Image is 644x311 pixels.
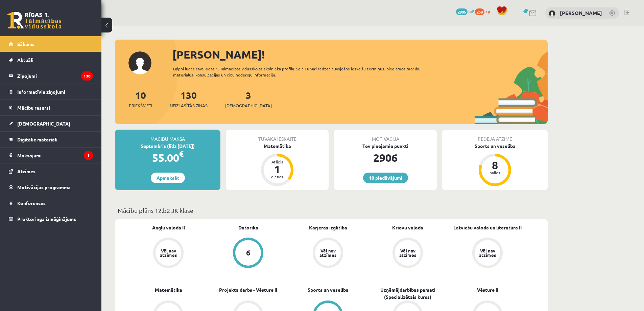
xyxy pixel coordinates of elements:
[17,57,33,63] span: Aktuāli
[453,224,522,231] a: Latviešu valoda un literatūra II
[226,142,329,150] div: Matemātika
[17,200,46,206] span: Konferences
[155,286,182,293] a: Matemātika
[115,130,220,142] div: Mācību maksa
[118,206,545,215] p: Mācību plāns 12.b2 JK klase
[17,136,57,142] span: Digitālie materiāli
[170,102,208,109] span: Neizlasītās ziņas
[115,142,220,150] div: Septembris (līdz [DATE])
[456,8,468,15] span: 2906
[560,9,602,16] a: [PERSON_NAME]
[9,132,93,147] a: Digitālie materiāli
[485,160,505,171] div: 8
[267,175,287,179] div: dienas
[9,36,93,52] a: Sākums
[170,89,208,109] a: 130Neizlasītās ziņas
[334,130,437,142] div: Motivācija
[368,286,448,301] a: Uzņēmējdarbības pamati (Specializētais kurss)
[84,151,93,160] i: 1
[475,8,484,15] span: 258
[225,89,272,109] a: 3[DEMOGRAPHIC_DATA]
[334,142,437,150] div: Tev pieejamie punkti
[172,46,548,63] div: [PERSON_NAME]!
[9,116,93,131] a: [DEMOGRAPHIC_DATA]
[9,84,93,99] a: Informatīvie ziņojumi
[159,248,178,257] div: Vēl nav atzīmes
[7,12,62,29] a: Rīgas 1. Tālmācības vidusskola
[17,68,93,84] legend: Ziņojumi
[246,249,251,257] div: 6
[448,238,527,269] a: Vēl nav atzīmes
[456,8,474,14] a: 2906 mP
[9,148,93,163] a: Maksājumi1
[17,148,93,163] legend: Maksājumi
[226,142,329,187] a: Matemātika Atlicis 1 dienas
[9,195,93,211] a: Konferences
[442,142,548,150] div: Sports un veselība
[368,238,448,269] a: Vēl nav atzīmes
[485,8,490,14] span: xp
[398,248,417,257] div: Vēl nav atzīmes
[9,179,93,195] a: Motivācijas programma
[238,224,258,231] a: Datorika
[549,10,555,17] img: Eriks Meļņiks
[485,171,505,175] div: balles
[226,130,329,142] div: Tuvākā ieskaite
[129,89,152,109] a: 10Priekšmeti
[478,248,497,257] div: Vēl nav atzīmes
[267,164,287,175] div: 1
[17,184,71,190] span: Motivācijas programma
[9,163,93,179] a: Atzīmes
[129,102,152,109] span: Priekšmeti
[309,224,347,231] a: Karjeras izglītība
[308,286,349,293] a: Sports un veselība
[318,248,337,257] div: Vēl nav atzīmes
[442,142,548,187] a: Sports un veselība 8 balles
[442,130,548,142] div: Pēdējā atzīme
[267,160,287,164] div: Atlicis
[9,52,93,68] a: Aktuāli
[477,286,498,293] a: Vēsture II
[17,120,70,127] span: [DEMOGRAPHIC_DATA]
[17,41,34,47] span: Sākums
[9,68,93,84] a: Ziņojumi130
[17,105,50,111] span: Mācību resursi
[115,150,220,166] div: 55.00
[17,216,76,222] span: Proktoringa izmēģinājums
[225,102,272,109] span: [DEMOGRAPHIC_DATA]
[179,149,184,159] span: €
[208,238,288,269] a: 6
[334,150,437,166] div: 2906
[475,8,493,14] a: 258 xp
[288,238,368,269] a: Vēl nav atzīmes
[9,100,93,115] a: Mācību resursi
[81,71,93,81] i: 130
[469,8,474,14] span: mP
[152,224,185,231] a: Angļu valoda II
[151,173,185,183] a: Apmaksāt
[219,286,277,293] a: Projekta darbs - Vēsture II
[9,211,93,227] a: Proktoringa izmēģinājums
[128,238,208,269] a: Vēl nav atzīmes
[392,224,423,231] a: Krievu valoda
[173,66,433,78] div: Laipni lūgts savā Rīgas 1. Tālmācības vidusskolas skolnieka profilā. Šeit Tu vari redzēt tuvojošo...
[17,84,93,99] legend: Informatīvie ziņojumi
[17,168,35,174] span: Atzīmes
[363,173,408,183] a: 10 piedāvājumi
